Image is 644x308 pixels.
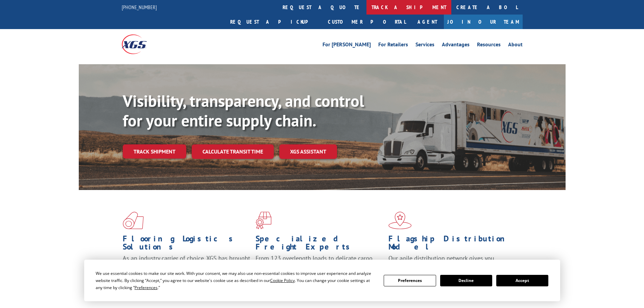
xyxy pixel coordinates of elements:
a: Track shipment [123,144,186,159]
a: Request a pickup [225,15,323,29]
div: We use essential cookies to make our site work. With your consent, we may also use non-essential ... [96,270,376,291]
h1: Flagship Distribution Model [388,235,516,254]
a: For [PERSON_NAME] [323,42,371,49]
span: Our agile distribution network gives you nationwide inventory management on demand. [388,254,513,270]
img: xgs-icon-focused-on-flooring-red [256,212,271,229]
img: xgs-icon-flagship-distribution-model-red [388,212,412,229]
span: Preferences [135,285,158,290]
b: Visibility, transparency, and control for your entire supply chain. [123,90,364,131]
p: From 123 overlength loads to delicate cargo, our experienced staff knows the best way to move you... [256,254,383,284]
a: For Retailers [378,42,408,49]
h1: Flooring Logistics Solutions [123,235,251,254]
h1: Specialized Freight Experts [256,235,383,254]
button: Accept [496,275,548,286]
img: xgs-icon-total-supply-chain-intelligence-red [123,212,144,229]
a: Resources [477,42,501,49]
a: XGS ASSISTANT [279,144,337,159]
a: [PHONE_NUMBER] [122,4,157,10]
button: Decline [440,275,492,286]
a: Services [415,42,434,49]
a: Advantages [442,42,470,49]
a: About [508,42,523,49]
span: Cookie Policy [270,278,295,283]
a: Customer Portal [323,15,411,29]
a: Agent [411,15,444,29]
a: Calculate transit time [192,144,274,159]
div: Cookie Consent Prompt [84,260,560,301]
a: Join Our Team [444,15,523,29]
button: Preferences [384,275,436,286]
span: As an industry carrier of choice, XGS has brought innovation and dedication to flooring logistics... [123,254,250,278]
